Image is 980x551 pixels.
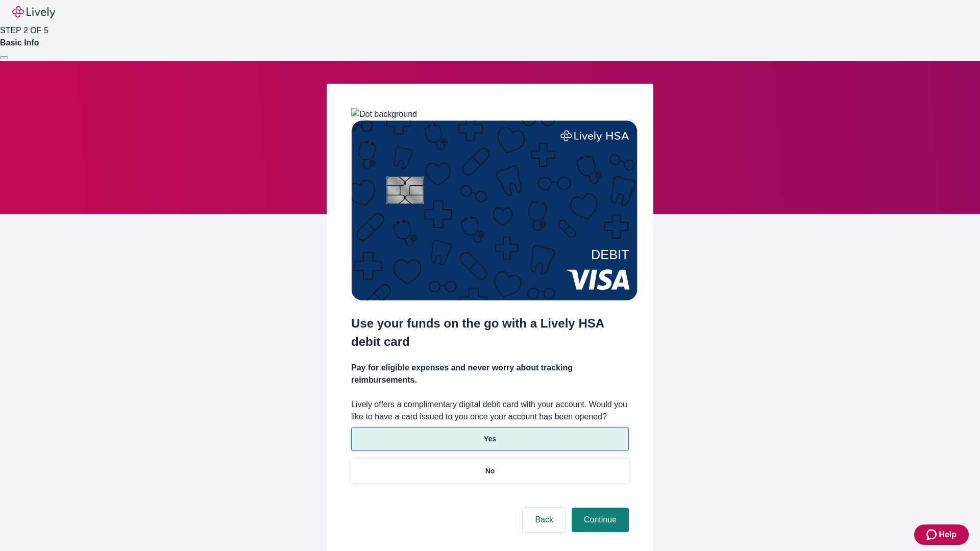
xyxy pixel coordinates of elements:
[523,508,566,532] button: Back
[485,466,495,477] p: No
[351,459,629,483] button: No
[351,108,417,120] img: Dot background
[351,120,638,300] img: Debit card
[572,508,629,532] button: Continue
[351,314,629,351] h2: Use your funds on the go with a Lively HSA debit card
[351,362,629,386] h4: Pay for eligible expenses and never worry about tracking reimbursements.
[914,524,969,545] button: Zendesk support iconHelp
[351,427,629,451] button: Yes
[12,6,55,18] img: Lively
[351,398,629,423] label: Lively offers a complimentary digital debit card with your account. Would you like to have a card...
[484,434,496,444] p: Yes
[939,529,957,541] span: Help
[926,529,939,541] svg: Zendesk support icon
